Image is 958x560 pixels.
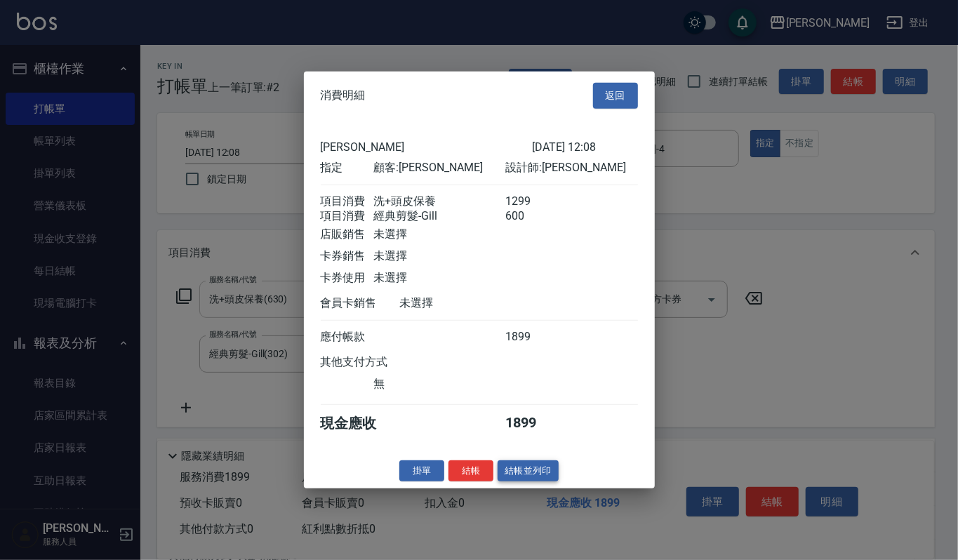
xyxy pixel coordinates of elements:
div: 會員卡銷售 [321,295,400,310]
div: 設計師: [PERSON_NAME] [505,160,637,175]
div: 未選擇 [373,227,505,241]
span: 消費明細 [321,88,366,102]
div: 店販銷售 [321,227,373,241]
div: 未選擇 [400,295,532,310]
div: 應付帳款 [321,329,373,344]
div: [DATE] 12:08 [532,140,638,153]
div: 1899 [505,329,558,344]
button: 結帳 [448,460,493,481]
div: 洗+頭皮保養 [373,194,505,208]
div: 無 [373,376,505,391]
div: 未選擇 [373,270,505,285]
div: 經典剪髮-Gill [373,208,505,223]
button: 結帳並列印 [498,460,559,481]
button: 掛單 [399,460,444,481]
div: 卡券銷售 [321,248,373,263]
div: 項目消費 [321,208,373,223]
div: [PERSON_NAME] [321,140,532,153]
div: 1299 [505,194,558,208]
div: 卡券使用 [321,270,373,285]
div: 未選擇 [373,248,505,263]
div: 其他支付方式 [321,354,427,369]
div: 1899 [505,413,558,432]
div: 600 [505,208,558,223]
div: 現金應收 [321,413,400,432]
button: 返回 [593,83,638,109]
div: 顧客: [PERSON_NAME] [373,160,505,175]
div: 項目消費 [321,194,373,208]
div: 指定 [321,160,373,175]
